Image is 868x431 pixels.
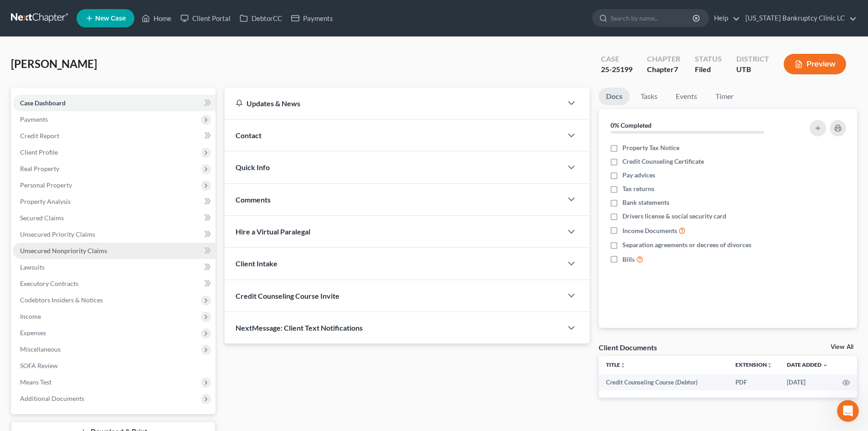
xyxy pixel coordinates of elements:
[10,66,29,84] img: Profile image for Emma
[784,54,846,74] button: Preview
[32,176,85,186] div: [PERSON_NAME]
[13,358,216,374] a: SOFA Review
[32,134,85,141] span: You're welcome!
[87,210,113,219] div: • [DATE]
[87,142,113,152] div: • [DATE]
[620,363,626,368] i: unfold_more
[236,195,271,204] span: Comments
[32,167,72,175] span: No problem!
[13,128,216,144] a: Credit Report
[668,88,704,105] a: Events
[95,15,126,22] span: New Case
[622,226,677,235] span: Income Documents
[735,361,772,368] a: Extensionunfold_more
[13,243,216,259] a: Unsecured Nonpriority Claims
[647,54,680,64] div: Chapter
[20,345,61,353] span: Miscellaneous
[236,323,363,332] span: NextMessage: Client Text Notifications
[780,374,835,390] td: [DATE]
[87,277,113,287] div: • [DATE]
[287,10,338,26] a: Payments
[42,257,140,275] button: Send us a message
[144,307,159,314] span: Help
[236,131,262,140] span: Contact
[622,212,726,221] span: Drivers license & social security card
[13,259,216,275] a: Lawsuits
[622,171,655,180] span: Pay advices
[87,109,113,118] div: • [DATE]
[87,75,113,84] div: • [DATE]
[236,99,551,108] div: Updates & News
[20,296,103,304] span: Codebtors Insiders & Notices
[622,198,669,207] span: Bank statements
[13,193,216,210] a: Property Analysis
[633,88,665,105] a: Tasks
[32,41,85,51] div: [PERSON_NAME]
[236,291,339,300] span: Credit Counseling Course Invite
[87,244,113,253] div: • [DATE]
[10,133,29,151] img: Profile image for Lindsey
[695,64,722,75] div: Filed
[21,307,40,314] span: Home
[235,10,287,26] a: DebtorCC
[20,329,46,337] span: Expenses
[622,184,654,193] span: Tax returns
[20,132,59,140] span: Credit Report
[20,378,51,386] span: Means Test
[622,255,635,264] span: Bills
[728,374,780,390] td: PDF
[13,275,216,292] a: Executory Contracts
[32,277,85,287] div: [PERSON_NAME]
[32,109,85,118] div: [PERSON_NAME]
[599,88,630,105] a: Docs
[611,10,694,26] input: Search by name...
[11,57,97,70] span: [PERSON_NAME]
[32,142,85,152] div: [PERSON_NAME]
[599,343,657,352] div: Client Documents
[599,374,728,390] td: Credit Counseling Course (Debtor)
[20,148,58,156] span: Client Profile
[741,10,857,26] a: [US_STATE] Bankruptcy Clinic LC
[13,210,216,226] a: Secured Claims
[20,115,48,123] span: Payments
[13,95,216,111] a: Case Dashboard
[20,230,95,238] span: Unsecured Priority Claims
[601,64,632,75] div: 25-25199
[787,361,828,368] a: Date Added expand_more
[822,363,828,368] i: expand_more
[20,165,59,172] span: Real Property
[160,4,176,20] div: Close
[10,167,29,185] img: Profile image for James
[67,4,117,20] h1: Messages
[20,181,72,189] span: Personal Property
[736,64,769,75] div: UTB
[176,10,235,26] a: Client Portal
[20,99,66,107] span: Case Dashboard
[236,163,270,171] span: Quick Info
[32,210,85,219] div: [PERSON_NAME]
[20,312,41,320] span: Income
[622,143,679,152] span: Property Tax Notice
[606,361,626,368] a: Titleunfold_more
[611,121,652,129] strong: 0% Completed
[622,240,751,249] span: Separation agreements or decrees of divorces
[20,280,78,287] span: Executory Contracts
[10,268,29,286] img: Profile image for Katie
[20,247,107,254] span: Unsecured Nonpriority Claims
[32,75,85,84] div: [PERSON_NAME]
[61,285,121,321] button: Messages
[695,54,722,64] div: Status
[20,214,64,222] span: Secured Claims
[767,363,772,368] i: unfold_more
[674,65,678,73] span: 7
[137,10,176,26] a: Home
[73,307,108,314] span: Messages
[20,395,84,402] span: Additional Documents
[236,259,277,268] span: Client Intake
[831,344,853,350] a: View All
[87,41,113,51] div: • 3h ago
[736,54,769,64] div: District
[10,234,29,253] img: Profile image for Katie
[708,88,741,105] a: Timer
[10,201,29,219] img: Profile image for Emma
